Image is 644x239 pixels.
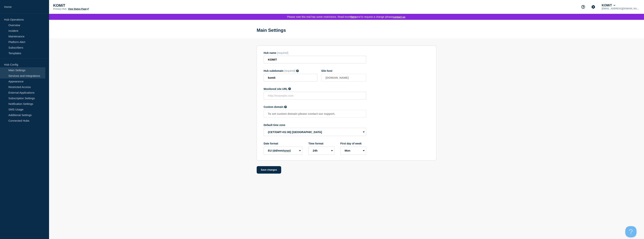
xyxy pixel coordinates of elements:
[589,3,597,11] button: Account settings
[53,3,128,8] p: KOMiT
[284,69,296,72] span: (required)
[264,74,318,81] input: sample
[264,87,288,90] span: Monitored site URL
[308,142,334,145] div: Time format
[579,3,587,11] button: Support
[264,92,366,99] input: http://example.com
[264,142,302,145] div: Date format
[53,8,66,10] p: Primary Hub
[340,142,366,145] div: First day of week
[393,16,405,18] button: Contact us
[601,7,640,10] p: [EMAIL_ADDRESS][DOMAIN_NAME]
[257,166,281,174] button: Save changes
[68,8,89,10] a: View Status Page
[264,56,366,63] input: Hub name
[625,226,637,237] iframe: Help Scout Beacon - Open
[264,69,283,72] span: Hub subdomain
[264,105,283,108] span: Custom domain
[264,51,366,54] div: Hub name
[257,28,286,33] h1: Main Settings
[601,4,616,7] button: KOMiT
[308,147,334,155] select: Time format
[321,74,366,81] input: Site host
[264,124,366,127] div: Default time zone
[49,14,644,20] div: Please note this trial has some restrictions. Read more and to request a change please .
[340,147,366,155] select: First day of week
[350,15,356,18] a: here
[264,128,366,136] select: Default time zone
[321,69,366,72] div: Site host
[264,147,302,155] select: Date format
[277,51,288,54] span: (required)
